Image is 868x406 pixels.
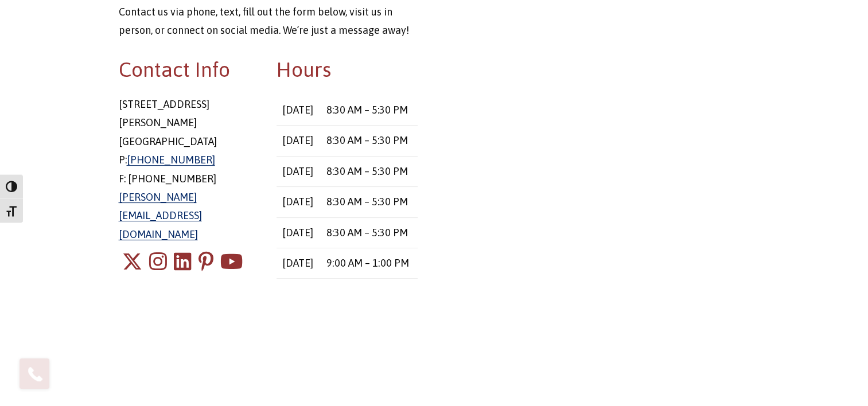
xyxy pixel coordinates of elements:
[326,104,408,116] time: 8:30 AM – 5:30 PM
[174,244,192,280] a: LinkedIn
[127,154,215,166] a: [PHONE_NUMBER]
[198,244,213,280] a: Pinterest
[149,244,167,280] a: Instagram
[119,191,202,240] a: [PERSON_NAME][EMAIL_ADDRESS][DOMAIN_NAME]
[277,126,320,156] td: [DATE]
[277,187,320,217] td: [DATE]
[277,55,418,84] h2: Hours
[277,248,320,278] td: [DATE]
[326,227,408,239] time: 8:30 AM – 5:30 PM
[326,134,408,146] time: 8:30 AM – 5:30 PM
[326,165,408,177] time: 8:30 AM – 5:30 PM
[122,244,142,280] a: X
[220,244,243,280] a: Youtube
[277,156,320,186] td: [DATE]
[326,257,409,269] time: 9:00 AM – 1:00 PM
[277,95,320,126] td: [DATE]
[119,95,260,244] p: [STREET_ADDRESS] [PERSON_NAME][GEOGRAPHIC_DATA] P: F: [PHONE_NUMBER]
[326,196,408,208] time: 8:30 AM – 5:30 PM
[119,55,260,84] h2: Contact Info
[277,217,320,248] td: [DATE]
